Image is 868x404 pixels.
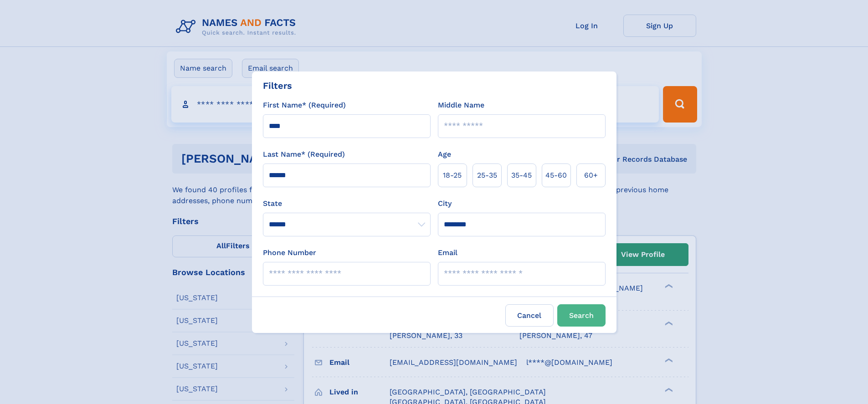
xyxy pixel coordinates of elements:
[443,170,462,181] span: 18‑25
[263,149,345,160] label: Last Name* (Required)
[263,100,346,111] label: First Name* (Required)
[505,304,554,327] label: Cancel
[584,170,598,181] span: 60+
[263,79,292,92] div: Filters
[438,198,452,209] label: City
[545,170,567,181] span: 45‑60
[438,100,484,111] label: Middle Name
[477,170,497,181] span: 25‑35
[438,247,457,258] label: Email
[557,304,606,327] button: Search
[263,198,431,209] label: State
[263,247,316,258] label: Phone Number
[438,149,451,160] label: Age
[511,170,532,181] span: 35‑45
